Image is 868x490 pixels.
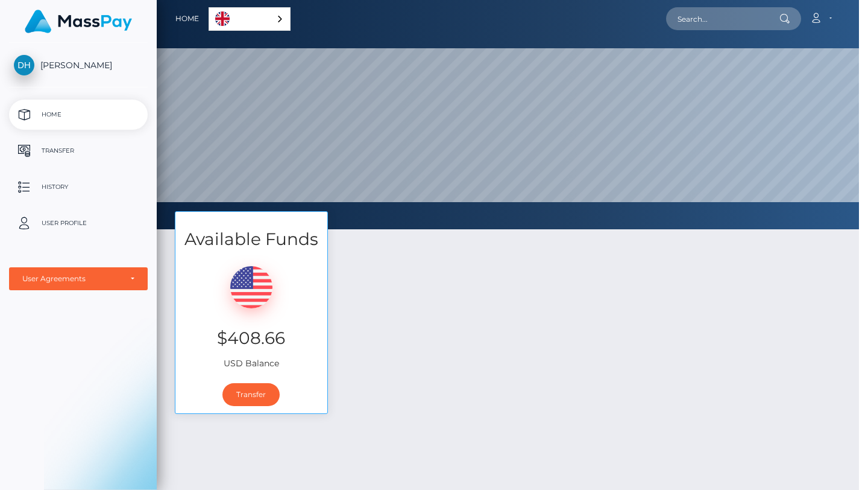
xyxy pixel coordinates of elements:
div: User Agreements [22,274,121,284]
button: User Agreements [9,267,148,290]
p: History [14,178,143,196]
img: MassPay [25,10,132,33]
span: [PERSON_NAME] [9,60,148,71]
p: Transfer [14,142,143,160]
p: Home [14,106,143,124]
p: User Profile [14,214,143,232]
